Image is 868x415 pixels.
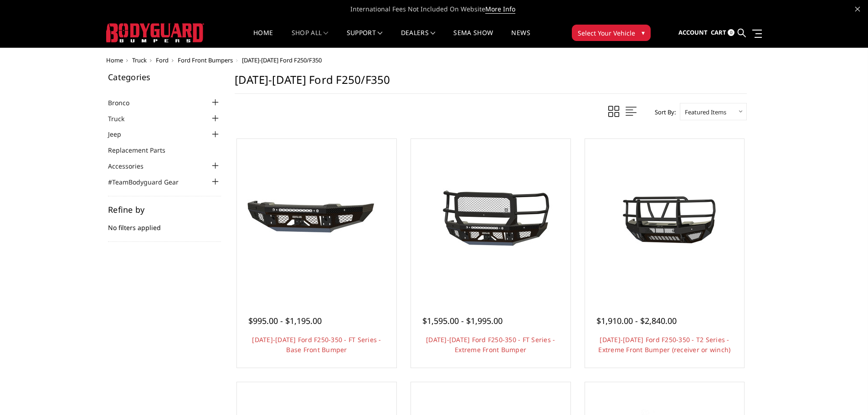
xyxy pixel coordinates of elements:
[578,28,635,38] span: Select Your Vehicle
[711,28,726,36] span: Cart
[711,20,734,45] a: Cart 0
[347,30,383,47] a: Support
[156,56,169,64] a: Ford
[587,141,742,296] a: 2023-2025 Ford F250-350 - T2 Series - Extreme Front Bumper (receiver or winch) 2023-2025 Ford F25...
[235,73,747,94] h1: [DATE]-[DATE] Ford F250/F350
[108,205,221,242] div: No filters applied
[108,114,136,123] a: Truck
[485,5,515,14] a: More Info
[108,161,155,171] a: Accessories
[598,335,730,354] a: [DATE]-[DATE] Ford F250-350 - T2 Series - Extreme Front Bumper (receiver or winch)
[108,73,221,81] h5: Categories
[248,315,322,326] span: $995.00 - $1,195.00
[650,105,676,119] label: Sort By:
[108,129,133,139] a: Jeep
[511,30,530,47] a: News
[453,30,493,47] a: SEMA Show
[106,56,123,64] a: Home
[596,315,677,326] span: $1,910.00 - $2,840.00
[572,25,651,41] button: Select Your Vehicle
[678,20,708,45] a: Account
[678,28,708,36] span: Account
[642,28,645,37] span: ▾
[108,205,221,214] h5: Refine by
[239,141,394,296] a: 2023-2025 Ford F250-350 - FT Series - Base Front Bumper
[108,177,190,187] a: #TeamBodyguard Gear
[252,335,381,354] a: [DATE]-[DATE] Ford F250-350 - FT Series - Base Front Bumper
[426,335,555,354] a: [DATE]-[DATE] Ford F250-350 - FT Series - Extreme Front Bumper
[413,141,568,296] a: 2023-2025 Ford F250-350 - FT Series - Extreme Front Bumper 2023-2025 Ford F250-350 - FT Series - ...
[244,184,390,253] img: 2023-2025 Ford F250-350 - FT Series - Base Front Bumper
[728,29,734,36] span: 0
[108,145,177,155] a: Replacement Parts
[178,56,233,64] a: Ford Front Bumpers
[292,30,329,47] a: shop all
[108,98,141,108] a: Bronco
[253,30,273,47] a: Home
[106,23,204,42] img: BODYGUARD BUMPERS
[242,56,322,64] span: [DATE]-[DATE] Ford F250/F350
[132,56,147,64] a: Truck
[401,30,436,47] a: Dealers
[422,315,503,326] span: $1,595.00 - $1,995.00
